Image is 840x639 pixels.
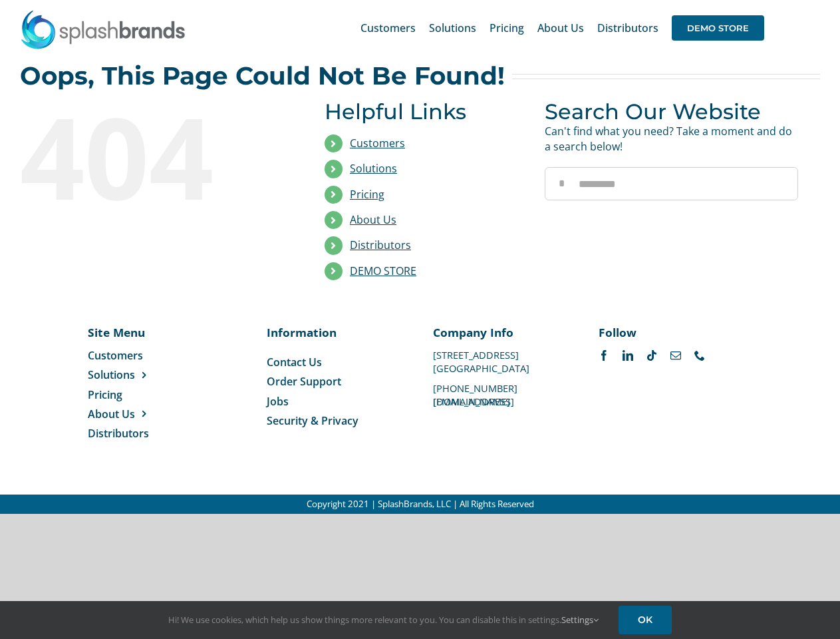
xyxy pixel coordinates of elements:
[20,99,273,212] div: 404
[672,15,764,41] span: DEMO STORE
[267,324,407,340] p: Information
[350,136,405,150] a: Customers
[88,348,178,363] a: Customers
[433,324,573,340] p: Company Info
[20,63,505,89] h2: Oops, This Page Could Not Be Found!
[88,426,178,441] a: Distributors
[561,614,599,626] a: Settings
[599,324,739,340] p: Follow
[267,374,341,389] span: Order Support
[267,355,407,369] a: Contact Us
[694,350,705,361] a: phone
[670,350,681,361] a: mail
[88,407,135,421] span: About Us
[168,614,599,626] span: Hi! We use cookies, which help us show things more relevant to you. You can disable this in setti...
[545,167,578,200] input: Search
[537,23,584,33] span: About Us
[20,9,186,49] img: SplashBrands.com Logo
[490,23,524,33] span: Pricing
[490,7,524,49] a: Pricing
[88,387,178,402] a: Pricing
[360,7,764,49] nav: Main Menu
[267,355,322,369] span: Contact Us
[429,23,476,33] span: Solutions
[88,348,143,363] span: Customers
[267,355,407,429] nav: Menu
[646,350,657,361] a: tiktok
[267,413,358,428] span: Security & Privacy
[267,374,407,389] a: Order Support
[88,387,122,402] span: Pricing
[599,350,609,361] a: facebook
[545,124,798,154] p: Can't find what you need? Take a moment and do a search below!
[267,413,407,428] a: Security & Privacy
[672,7,764,49] a: DEMO STORE
[350,187,384,202] a: Pricing
[350,161,397,176] a: Solutions
[545,99,798,124] h3: Search Our Website
[88,324,178,340] p: Site Menu
[623,350,633,361] a: linkedin
[325,99,525,124] h3: Helpful Links
[267,394,407,409] a: Jobs
[350,264,416,278] a: DEMO STORE
[545,167,798,200] input: Search...
[619,606,672,634] a: OK
[267,394,289,409] span: Jobs
[350,212,396,227] a: About Us
[597,23,658,33] span: Distributors
[88,407,178,421] a: About Us
[88,348,178,441] nav: Menu
[88,426,149,441] span: Distributors
[360,7,416,49] a: Customers
[88,367,135,382] span: Solutions
[360,23,416,33] span: Customers
[597,7,658,49] a: Distributors
[88,367,178,382] a: Solutions
[350,238,411,252] a: Distributors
